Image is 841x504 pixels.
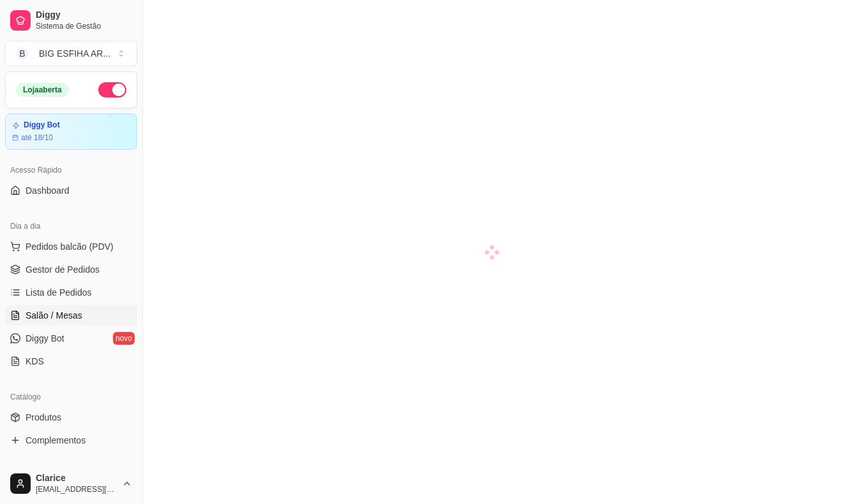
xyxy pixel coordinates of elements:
a: Gestor de Pedidos [5,259,137,280]
span: B [16,47,29,60]
div: Acesso Rápido [5,160,137,180]
span: Pedidos balcão (PDV) [26,240,114,253]
a: KDS [5,351,137,371]
span: Sistema de Gestão [36,21,132,31]
div: Dia a dia [5,216,137,236]
div: Loja aberta [16,83,69,97]
button: Pedidos balcão (PDV) [5,236,137,257]
span: Lista de Pedidos [26,286,92,299]
a: Dashboard [5,180,137,201]
span: Diggy Bot [26,332,64,345]
a: Lista de Pedidos [5,282,137,303]
article: até 18/10 [21,133,53,143]
span: [EMAIL_ADDRESS][DOMAIN_NAME] [36,484,117,494]
article: Diggy Bot [24,120,60,130]
span: Salão / Mesas [26,309,82,322]
a: Diggy Botnovo [5,328,137,349]
span: Complementos [26,434,86,447]
button: Alterar Status [98,82,126,97]
button: Clarice[EMAIL_ADDRESS][DOMAIN_NAME] [5,468,137,499]
a: DiggySistema de Gestão [5,5,137,36]
div: BIG ESFIHA AR ... [39,47,110,60]
span: Gestor de Pedidos [26,263,100,276]
span: Dashboard [26,184,70,197]
a: Diggy Botaté 18/10 [5,113,137,150]
span: Clarice [36,473,117,484]
a: Produtos [5,407,137,428]
a: Salão / Mesas [5,305,137,326]
span: Produtos [26,411,61,424]
span: Diggy [36,10,132,21]
span: KDS [26,355,44,368]
div: Catálogo [5,387,137,407]
button: Select a team [5,41,137,66]
a: Complementos [5,430,137,450]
